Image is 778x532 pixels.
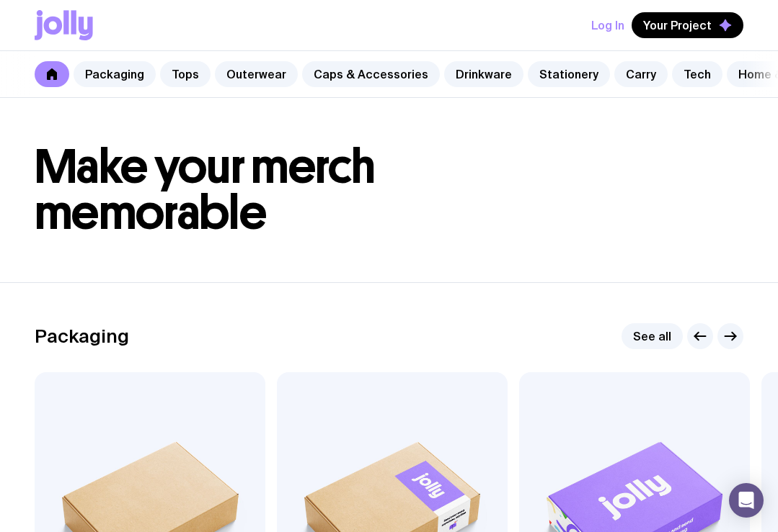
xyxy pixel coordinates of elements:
a: Caps & Accessories [302,61,440,87]
a: See all [622,323,683,349]
a: Stationery [528,61,610,87]
a: Packaging [74,61,156,87]
button: Log In [591,12,624,38]
a: Drinkware [444,61,523,87]
a: Carry [614,61,668,87]
button: Your Project [632,12,743,38]
span: Make your merch memorable [35,138,376,241]
a: Tops [160,61,211,87]
h2: Packaging [35,325,129,347]
a: Outerwear [215,61,298,87]
span: Your Project [643,18,712,32]
a: Tech [672,61,722,87]
div: Open Intercom Messenger [729,483,764,518]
